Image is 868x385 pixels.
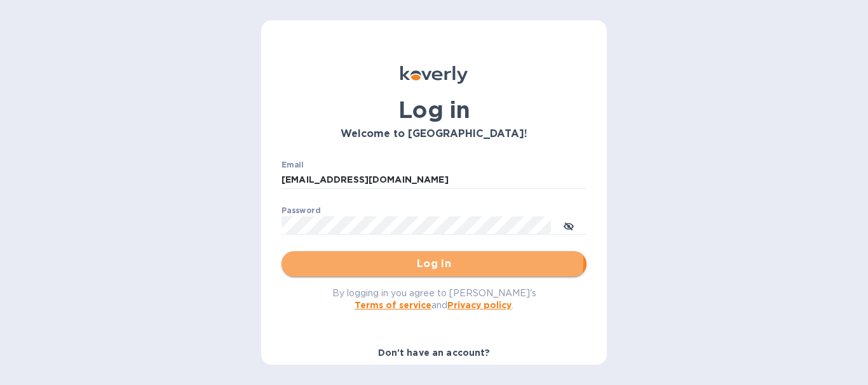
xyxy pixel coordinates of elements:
[556,212,581,238] button: toggle password visibility
[400,66,468,84] img: Koverly
[355,300,431,310] a: Terms of service
[292,256,576,271] span: Log in
[281,171,587,190] input: Enter email address
[281,96,587,123] h1: Log in
[281,207,320,214] label: Password
[378,348,491,358] b: Don't have an account?
[281,251,587,277] button: Log in
[281,161,304,169] label: Email
[447,300,512,310] a: Privacy policy
[281,128,587,140] h3: Welcome to [GEOGRAPHIC_DATA]!
[332,288,536,310] span: By logging in you agree to [PERSON_NAME]'s and .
